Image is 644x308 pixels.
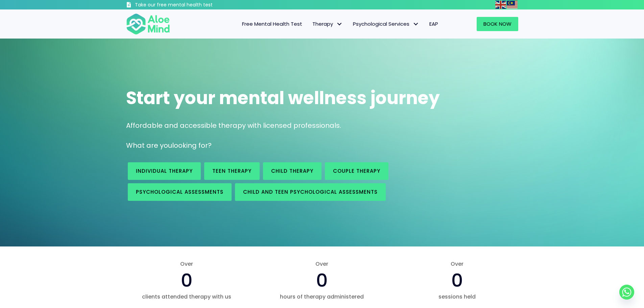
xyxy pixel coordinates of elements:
[126,141,172,150] span: What are you
[261,260,383,268] span: Over
[333,167,380,174] span: Couple therapy
[126,13,170,35] img: Aloe mind Logo
[242,20,302,27] span: Free Mental Health Test
[128,183,232,201] a: Psychological assessments
[271,167,313,174] span: Child Therapy
[243,188,378,195] span: Child and Teen Psychological assessments
[237,17,307,31] a: Free Mental Health Test
[483,20,511,27] span: Book Now
[126,2,249,9] a: Take our free mental health test
[204,162,260,180] a: Teen Therapy
[179,17,443,31] nav: Menu
[212,167,252,174] span: Teen Therapy
[136,167,193,174] span: Individual therapy
[128,162,201,180] a: Individual therapy
[429,20,438,27] span: EAP
[307,17,348,31] a: TherapyTherapy: submenu
[507,1,518,8] a: Malay
[261,293,383,301] span: hours of therapy administered
[477,17,518,31] a: Book Now
[353,20,419,27] span: Psychological Services
[172,141,212,150] span: looking for?
[495,1,506,9] img: en
[316,267,328,293] span: 0
[451,267,463,293] span: 0
[235,183,386,201] a: Child and Teen Psychological assessments
[135,2,249,8] h3: Take our free mental health test
[312,20,343,27] span: Therapy
[424,17,443,31] a: EAP
[348,17,424,31] a: Psychological ServicesPsychological Services: submenu
[396,293,518,301] span: sessions held
[411,19,421,29] span: Psychological Services: submenu
[495,1,507,8] a: English
[126,86,440,110] span: Start your mental wellness journey
[126,293,248,301] span: clients attended therapy with us
[325,162,388,180] a: Couple therapy
[335,19,344,29] span: Therapy: submenu
[126,260,248,268] span: Over
[263,162,321,180] a: Child Therapy
[181,267,193,293] span: 0
[507,1,518,9] img: ms
[619,285,634,300] a: Whatsapp
[136,188,223,195] span: Psychological assessments
[126,121,518,131] p: Affordable and accessible therapy with licensed professionals.
[396,260,518,268] span: Over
